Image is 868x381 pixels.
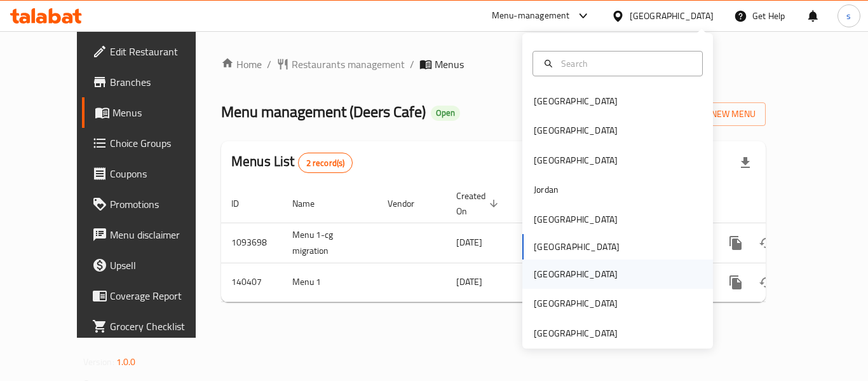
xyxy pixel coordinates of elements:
button: Change Status [751,228,782,258]
div: [GEOGRAPHIC_DATA] [534,212,618,226]
span: [DATE] [456,274,482,290]
a: Branches [82,67,222,97]
input: Search [556,57,695,71]
span: Menus [112,105,212,120]
span: Created On [456,188,502,219]
td: Menu 1-cg migration [282,223,377,263]
span: 2 record(s) [299,157,353,169]
span: s [846,9,851,23]
a: Menu disclaimer [82,219,222,250]
div: Open [431,106,460,121]
button: more [721,267,751,298]
a: Menus [82,97,222,128]
td: 1093698 [221,223,282,263]
span: Add New Menu [677,106,756,122]
a: Coupons [82,158,222,189]
td: 140407 [221,263,282,301]
a: Upsell [82,250,222,281]
li: / [410,57,414,72]
span: Edit Restaurant [110,44,212,59]
a: Choice Groups [82,128,222,158]
div: Export file [730,148,761,178]
a: Coverage Report [82,281,222,311]
a: Promotions [82,189,222,219]
span: Vendor [388,196,431,211]
div: [GEOGRAPHIC_DATA] [534,123,618,137]
a: Restaurants management [276,57,405,72]
button: Add New Menu [667,102,766,126]
a: Edit Restaurant [82,36,222,67]
span: Menu management ( Deers Cafe ) [221,97,426,126]
div: Menu-management [492,8,570,24]
button: more [721,228,751,258]
span: Promotions [110,197,212,212]
span: 1.0.0 [116,354,136,370]
td: Menu 1 [282,263,377,301]
h2: Menus List [231,152,353,173]
div: [GEOGRAPHIC_DATA] [534,94,618,108]
span: ID [231,196,255,211]
span: Grocery Checklist [110,319,212,334]
div: [GEOGRAPHIC_DATA] [534,326,618,340]
div: [GEOGRAPHIC_DATA] [534,153,618,167]
a: Home [221,57,262,72]
div: [GEOGRAPHIC_DATA] [534,267,618,281]
span: Branches [110,74,212,90]
span: Choice Groups [110,135,212,151]
span: Upsell [110,258,212,273]
div: [GEOGRAPHIC_DATA] [630,9,714,23]
span: Open [431,107,460,118]
div: [GEOGRAPHIC_DATA] [534,296,618,310]
span: Menus [435,57,464,72]
li: / [267,57,271,72]
span: [DATE] [456,234,482,251]
span: Menu disclaimer [110,227,212,242]
span: Coverage Report [110,288,212,303]
div: Jordan [534,183,559,197]
nav: breadcrumb [221,57,766,72]
span: Name [292,196,331,211]
span: Coupons [110,166,212,181]
button: Change Status [751,267,782,298]
div: Total records count [298,153,353,173]
span: Restaurants management [292,57,405,72]
span: Version: [83,354,114,370]
a: Grocery Checklist [82,311,222,342]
